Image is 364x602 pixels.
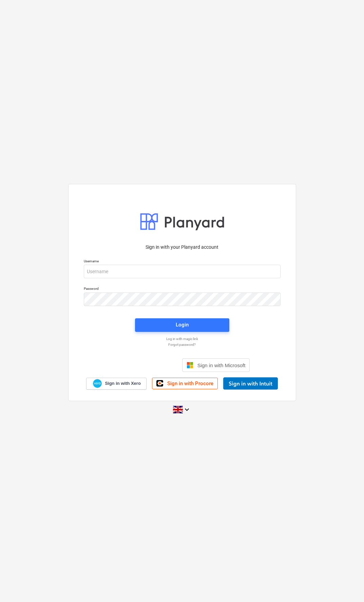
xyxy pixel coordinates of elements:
[111,358,180,373] iframe: Sign in with Google Button
[135,318,229,332] button: Login
[183,406,191,414] i: keyboard_arrow_down
[84,259,281,265] p: Username
[152,378,218,389] a: Sign in with Procore
[84,244,281,251] p: Sign in with your Planyard account
[105,380,140,387] span: Sign in with Xero
[84,286,281,292] p: Password
[93,379,102,388] img: Xero logo
[167,380,213,387] span: Sign in with Procore
[114,358,177,373] div: Sign in with Google. Opens in new tab
[197,362,246,368] span: Sign in with Microsoft
[80,337,284,341] a: Log in with magic link
[187,362,193,369] img: Microsoft logo
[86,378,147,390] a: Sign in with Xero
[80,342,284,347] a: Forgot password?
[84,265,281,278] input: Username
[176,320,189,329] div: Login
